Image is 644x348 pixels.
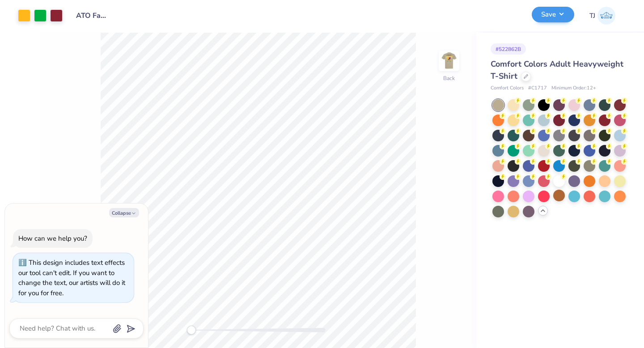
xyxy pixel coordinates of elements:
span: Minimum Order: 12 + [551,85,596,92]
div: Back [443,74,455,82]
a: TJ [585,7,619,25]
div: # 522862B [491,43,526,55]
span: Comfort Colors [491,85,524,92]
button: Collapse [109,208,139,217]
span: # C1717 [528,85,547,92]
div: This design includes text effects our tool can't edit. If you want to change the text, our artist... [18,258,125,297]
div: Accessibility label [187,326,196,335]
img: Tanner Johns [597,7,615,25]
img: Back [440,52,458,70]
button: Save [532,7,574,22]
div: How can we help you? [18,234,87,243]
input: Untitled Design [69,7,113,25]
span: Comfort Colors Adult Heavyweight T-Shirt [491,59,623,81]
span: TJ [589,11,595,21]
